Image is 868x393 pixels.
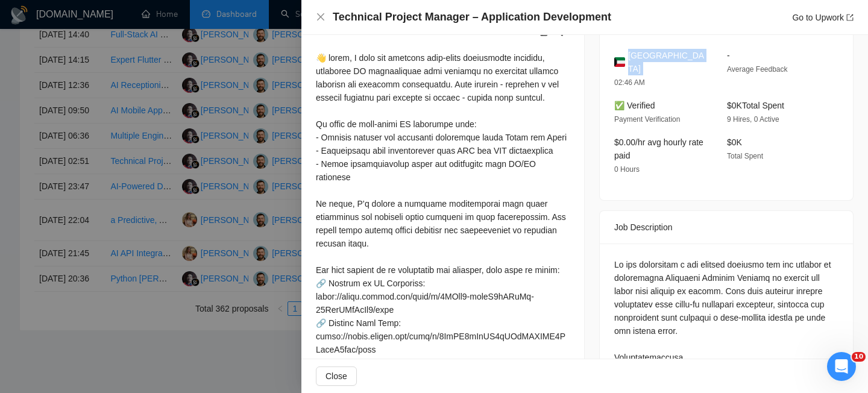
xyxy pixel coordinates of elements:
[846,14,854,21] span: export
[727,51,730,60] span: -
[614,115,680,124] span: Payment Verification
[628,49,708,75] span: [GEOGRAPHIC_DATA]
[614,55,625,69] img: 🇰🇼
[614,165,640,174] span: 0 Hours
[827,352,856,381] iframe: Intercom live chat
[727,115,779,124] span: 9 Hires, 0 Active
[614,78,645,87] span: 02:46 AM
[316,12,325,22] span: close
[614,211,838,244] div: Job Description
[316,366,357,386] button: Close
[614,137,703,160] span: $0.00/hr avg hourly rate paid
[614,101,655,110] span: ✅ Verified
[316,12,325,22] button: Close
[852,352,866,362] span: 10
[727,152,763,160] span: Total Spent
[727,101,784,110] span: $0K Total Spent
[727,65,788,74] span: Average Feedback
[325,369,347,383] span: Close
[727,137,742,147] span: $0K
[792,13,854,22] a: Go to Upworkexport
[333,10,611,25] h4: Technical Project Manager – Application Development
